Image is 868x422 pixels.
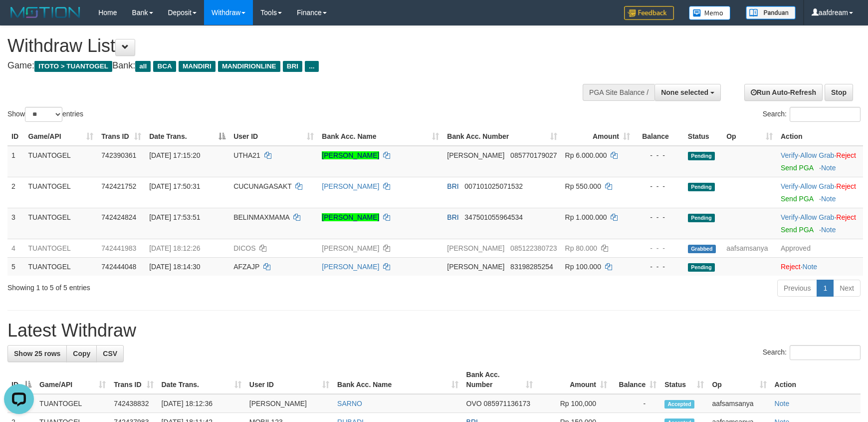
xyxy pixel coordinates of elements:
span: [DATE] 17:15:20 [149,151,200,159]
a: Reject [836,182,856,190]
a: 1 [817,280,834,297]
a: Note [775,400,790,408]
a: Previous [777,280,817,297]
div: - - - [638,150,680,160]
select: Showentries [25,107,62,122]
div: Showing 1 to 5 of 5 entries [7,279,354,293]
td: TUANTOGEL [24,177,98,208]
button: Open LiveChat chat widget [4,4,34,34]
th: Trans ID: activate to sort column ascending [97,127,145,146]
th: Amount: activate to sort column ascending [561,127,634,146]
td: TUANTOGEL [35,394,110,413]
span: Rp 100.000 [565,263,601,271]
span: Rp 80.000 [565,244,598,252]
td: 2 [7,177,24,208]
th: User ID: activate to sort column ascending [245,366,333,394]
h4: Game: Bank: [7,61,569,71]
td: aafsamsanya [722,239,777,257]
img: MOTION_logo.png [7,5,83,20]
div: PGA Site Balance / [583,84,654,101]
td: Approved [777,239,863,257]
td: [DATE] 18:12:36 [158,394,245,413]
div: - - - [638,181,680,191]
td: aafsamsanya [708,394,770,413]
th: Op: activate to sort column ascending [708,366,770,394]
a: Next [833,280,861,297]
h1: Withdraw List [7,36,569,56]
a: Reject [836,151,856,159]
a: Allow Grab [800,182,834,190]
a: Allow Grab [800,151,834,159]
th: Status: activate to sort column ascending [660,366,708,394]
th: ID: activate to sort column descending [7,366,35,394]
th: Game/API: activate to sort column ascending [24,127,98,146]
span: 742424824 [101,213,136,221]
span: Pending [688,152,715,160]
span: [DATE] 18:14:30 [149,263,200,271]
td: 5 [7,257,24,276]
a: Reject [781,263,801,271]
a: Note [821,226,836,234]
label: Show entries [7,107,83,122]
span: Copy 085770179027 to clipboard [510,151,557,159]
span: DICOS [233,244,255,252]
a: [PERSON_NAME] [322,244,379,252]
span: Copy 085122380723 to clipboard [510,244,557,252]
td: TUANTOGEL [24,239,98,257]
a: SARNO [337,400,362,408]
span: CSV [103,350,117,358]
span: [DATE] 17:50:31 [149,182,200,190]
a: Note [821,195,836,203]
td: · · [777,177,863,208]
span: Copy 83198285254 to clipboard [510,263,553,271]
a: Copy [66,345,97,362]
span: Copy 085971136173 to clipboard [484,400,530,408]
span: Accepted [664,400,694,409]
a: CSV [96,345,124,362]
span: all [135,61,151,72]
span: 742390361 [101,151,136,159]
td: · · [777,208,863,239]
span: UTHA21 [233,151,260,159]
span: BCA [153,61,176,72]
span: ... [305,61,318,72]
th: Date Trans.: activate to sort column descending [145,127,229,146]
td: Rp 100,000 [537,394,611,413]
label: Search: [763,107,861,122]
th: Action [771,366,861,394]
span: [DATE] 18:12:26 [149,244,200,252]
h1: Latest Withdraw [7,321,861,341]
a: Show 25 rows [7,345,67,362]
td: [PERSON_NAME] [245,394,333,413]
a: Send PGA [781,195,813,203]
span: · [800,151,836,159]
span: [PERSON_NAME] [447,151,504,159]
span: MANDIRI [179,61,216,72]
a: Stop [825,84,853,101]
span: BRI [447,213,458,221]
span: [DATE] 17:53:51 [149,213,200,221]
span: BRI [283,61,302,72]
td: 1 [7,146,24,177]
a: Reject [836,213,856,221]
td: 4 [7,239,24,257]
td: TUANTOGEL [24,208,98,239]
a: [PERSON_NAME] [322,263,379,271]
td: 3 [7,208,24,239]
th: Amount: activate to sort column ascending [537,366,611,394]
span: Copy 007101025071532 to clipboard [464,182,523,190]
img: Feedback.jpg [624,6,674,20]
a: [PERSON_NAME] [322,213,379,221]
span: 742421752 [101,182,136,190]
th: User ID: activate to sort column ascending [229,127,318,146]
th: Action [777,127,863,146]
a: [PERSON_NAME] [322,182,379,190]
span: ITOTO > TUANTOGEL [34,61,112,72]
td: TUANTOGEL [24,257,98,276]
span: Rp 6.000.000 [565,151,607,159]
td: 742438832 [110,394,157,413]
button: None selected [654,84,721,101]
th: Date Trans.: activate to sort column ascending [158,366,245,394]
a: Run Auto-Refresh [744,84,823,101]
label: Search: [763,345,861,360]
